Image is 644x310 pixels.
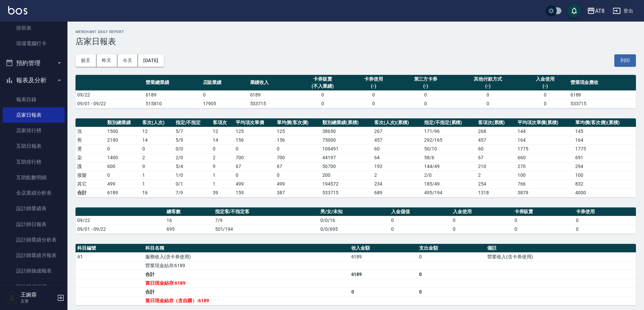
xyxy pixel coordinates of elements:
[3,185,65,201] a: 全店業績分析表
[76,54,96,67] button: 前天
[211,136,234,144] td: 14
[213,207,319,216] th: 指定客/不指定客
[476,136,516,144] td: 457
[76,244,636,305] table: a dense table
[211,127,234,136] td: 12
[476,118,516,127] th: 客項次(累積)
[476,144,516,153] td: 60
[144,244,350,253] th: 科目名稱
[422,136,476,144] td: 292 / 165
[321,136,372,144] td: 75000
[234,162,275,171] td: 67
[21,298,55,304] p: 主管
[516,144,574,153] td: 1775
[141,153,174,162] td: 2
[201,75,248,91] th: 店販業績
[574,136,636,144] td: 164
[373,136,422,144] td: 457
[275,179,321,188] td: 499
[3,232,65,248] a: 設計師業績分析表
[174,127,211,136] td: 5 / 7
[141,118,174,127] th: 客次(人次)
[106,153,141,162] td: 1400
[397,90,455,99] td: 0
[8,6,27,15] img: Logo
[174,171,211,179] td: 1 / 0
[76,225,165,233] td: 09/01 - 09/22
[523,83,567,90] div: (-)
[141,127,174,136] td: 12
[144,99,201,108] td: 515810
[165,216,213,225] td: 16
[76,171,106,179] td: 接髮
[454,99,521,108] td: 0
[373,179,422,188] td: 234
[513,216,575,225] td: 0
[106,127,141,136] td: 1500
[76,162,106,171] td: 護
[275,144,321,153] td: 0
[574,179,636,188] td: 832
[321,118,372,127] th: 類別總業績(累積)
[476,171,516,179] td: 2
[417,252,486,261] td: 0
[513,207,575,216] th: 卡券販賣
[516,171,574,179] td: 100
[422,188,476,197] td: 495/194
[296,99,350,108] td: 0
[234,144,275,153] td: 0
[321,179,372,188] td: 194572
[76,153,106,162] td: 染
[574,127,636,136] td: 145
[456,83,520,90] div: (-)
[567,4,581,18] button: save
[476,127,516,136] td: 268
[3,123,65,138] a: 店家排行榜
[296,90,350,99] td: 0
[574,188,636,197] td: 4000
[451,225,513,233] td: 0
[454,90,521,99] td: 0
[144,270,350,279] td: 合計
[595,7,605,15] div: AT8
[234,118,275,127] th: 平均項次單價
[141,188,174,197] td: 16
[614,54,636,67] button: 列印
[516,153,574,162] td: 660
[422,153,476,162] td: 58 / 6
[76,207,636,234] table: a dense table
[373,171,422,179] td: 2
[144,90,201,99] td: 6189
[248,75,296,91] th: 業績收入
[117,54,138,67] button: 今天
[21,291,55,298] h5: 王婉蓉
[399,76,453,83] div: 第三方卡券
[456,76,520,83] div: 其他付款方式
[174,144,211,153] td: 0 / 0
[3,36,65,51] a: 現場電腦打卡
[141,144,174,153] td: 0
[373,118,422,127] th: 客次(人次)(累積)
[3,138,65,154] a: 互助日報表
[76,90,144,99] td: 09/22
[523,76,567,83] div: 入金使用
[321,127,372,136] td: 38650
[234,188,275,197] td: 159
[352,76,396,83] div: 卡券使用
[275,127,321,136] td: 125
[350,244,418,253] th: 收入金額
[417,287,486,296] td: 0
[574,162,636,171] td: 294
[516,179,574,188] td: 766
[3,201,65,216] a: 設計師業績表
[417,270,486,279] td: 0
[165,225,213,233] td: 695
[275,171,321,179] td: 0
[213,225,319,233] td: 501/194
[76,144,106,153] td: 燙
[3,72,65,89] button: 報表及分析
[211,179,234,188] td: 1
[3,20,65,36] a: 排班表
[350,252,418,261] td: 6189
[3,217,65,232] a: 設計師日報表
